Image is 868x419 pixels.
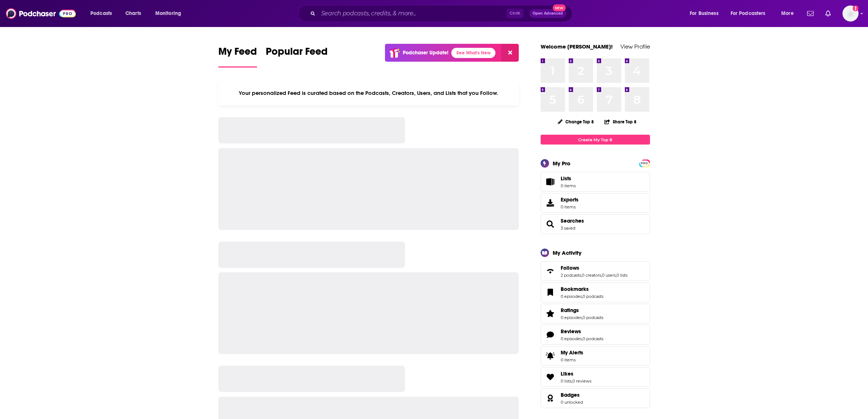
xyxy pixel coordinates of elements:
[541,172,650,192] a: Lists
[561,370,591,377] a: Likes
[150,8,191,19] button: open menu
[561,328,603,335] a: Reviews
[90,8,112,19] span: Podcasts
[543,287,558,297] a: Bookmarks
[640,160,649,166] a: PRO
[218,81,519,105] div: Your personalized Feed is curated based on the Podcasts, Creators, Users, and Lists that you Follow.
[506,9,523,18] span: Ctrl K
[561,286,589,292] span: Bookmarks
[572,378,572,384] span: ,
[218,45,257,62] span: My Feed
[583,336,603,341] a: 0 podcasts
[543,177,558,187] span: Lists
[685,8,728,19] button: open menu
[541,388,650,408] span: Badges
[543,308,558,319] a: Ratings
[541,325,650,345] span: Reviews
[583,294,603,299] a: 0 podcasts
[561,175,576,182] span: Lists
[543,351,558,361] span: My Alerts
[561,328,581,335] span: Reviews
[318,8,506,19] input: Search podcasts, credits, & more...
[561,307,579,314] span: Ratings
[561,286,603,292] a: Bookmarks
[561,392,580,398] span: Badges
[842,5,859,22] img: User Profile
[541,135,650,145] a: Create My Top 8
[266,45,328,68] a: Popular Feed
[616,273,616,278] span: ,
[561,218,584,224] span: Searches
[561,349,583,356] span: My Alerts
[561,400,583,405] a: 0 unlocked
[218,45,257,68] a: My Feed
[561,265,627,271] a: Follows
[541,214,650,234] span: Searches
[543,393,558,403] a: Badges
[582,273,601,278] a: 0 creators
[582,294,583,299] span: ,
[541,193,650,213] a: Exports
[541,346,650,366] a: My Alerts
[541,43,613,50] a: Welcome [PERSON_NAME]!
[553,160,571,167] div: My Pro
[640,161,649,166] span: PRO
[543,198,558,208] span: Exports
[125,8,141,19] span: Charts
[561,183,576,188] span: 0 items
[561,392,583,398] a: Badges
[726,8,776,19] button: open menu
[572,378,591,384] a: 0 reviews
[561,196,579,203] span: Exports
[553,117,599,126] button: Change Top 8
[561,336,582,341] a: 0 episodes
[451,48,495,58] a: See What's New
[561,357,583,362] span: 0 items
[781,8,794,19] span: More
[853,5,859,11] svg: Add a profile image
[561,204,579,209] span: 0 items
[541,261,650,281] span: Follows
[602,273,616,278] a: 0 users
[690,8,719,19] span: For Business
[305,5,579,22] div: Search podcasts, credits, & more...
[561,265,579,271] span: Follows
[541,304,650,323] span: Ratings
[804,7,817,20] a: Show notifications dropdown
[616,273,627,278] a: 0 lists
[543,330,558,340] a: Reviews
[842,5,859,22] button: Show profile menu
[842,5,859,22] span: Logged in as nicole.koremenos
[529,9,566,18] button: Open AdvancedNew
[561,273,581,278] a: 2 podcasts
[561,370,573,377] span: Likes
[822,7,834,20] a: Show notifications dropdown
[553,4,566,11] span: New
[266,45,328,62] span: Popular Feed
[731,8,766,19] span: For Podcasters
[601,273,602,278] span: ,
[85,8,121,19] button: open menu
[561,294,582,299] a: 0 episodes
[155,8,181,19] span: Monitoring
[583,315,603,320] a: 0 podcasts
[581,273,582,278] span: ,
[582,336,583,341] span: ,
[541,367,650,387] span: Likes
[561,226,575,231] a: 3 saved
[561,378,572,384] a: 0 lists
[561,315,582,320] a: 0 episodes
[541,282,650,302] span: Bookmarks
[561,175,571,182] span: Lists
[543,266,558,276] a: Follows
[776,8,803,19] button: open menu
[553,249,581,256] div: My Activity
[543,372,558,382] a: Likes
[561,307,603,314] a: Ratings
[620,43,650,50] a: View Profile
[543,219,558,229] a: Searches
[121,8,145,19] a: Charts
[6,7,76,20] img: Podchaser - Follow, Share and Rate Podcasts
